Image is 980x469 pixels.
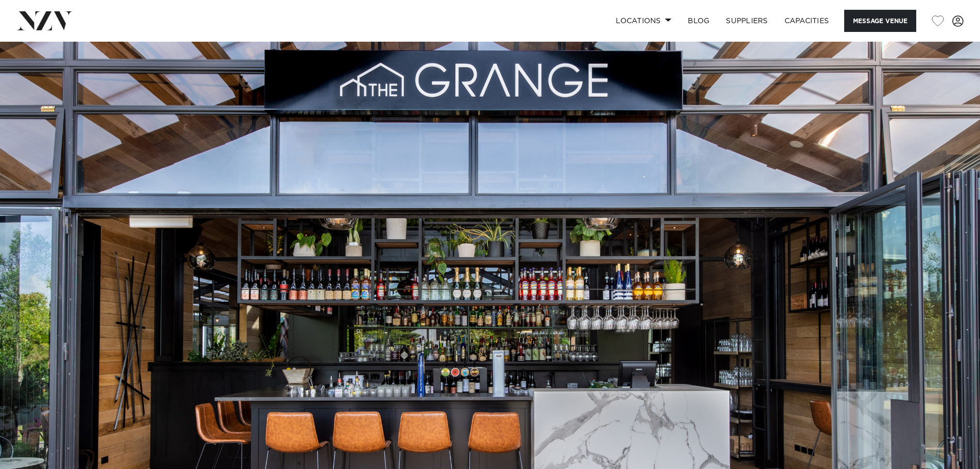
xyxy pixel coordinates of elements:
img: nzv-logo.png [16,11,73,30]
button: Message Venue [844,10,916,32]
a: Capacities [776,10,838,32]
a: Locations [608,10,680,32]
a: SUPPLIERS [718,10,776,32]
a: BLOG [680,10,718,32]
